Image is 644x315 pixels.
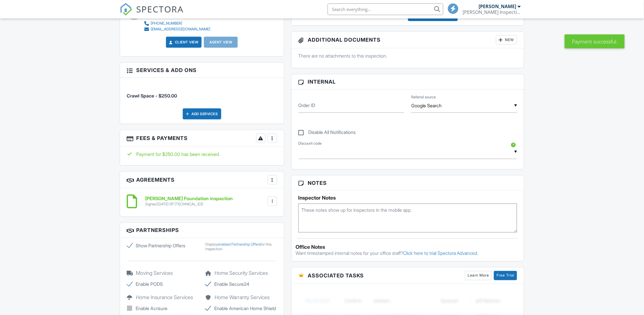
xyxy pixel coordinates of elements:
[120,172,284,188] h3: Agreements
[496,35,517,45] div: New
[298,141,322,146] label: Discount code
[183,108,221,119] div: Add Services
[205,270,277,276] h5: Home Security Services
[145,196,233,206] a: [PERSON_NAME] Foundation inspection Signed [DATE] (IP [TECHNICAL_ID])
[296,250,520,257] p: Want timestamped internal notes for your office staff?
[127,270,199,276] h5: Moving Services
[127,151,277,157] div: Payment for $250.00 has been received.
[298,130,356,137] label: Disable All Notifications
[127,82,277,104] li: Service: Crawl Space
[127,305,199,312] label: Enable Acrisure
[291,74,524,89] h3: Internal
[328,3,443,15] input: Search everything...
[144,26,211,32] a: [EMAIL_ADDRESS][DOMAIN_NAME]
[308,272,364,280] span: Associated Tasks
[298,53,517,59] p: There are no attachments to this inspection.
[217,242,261,247] a: enabled Partnership Offers
[463,9,521,15] div: Murray Inspection Services
[145,196,233,201] h6: [PERSON_NAME] Foundation inspection
[403,250,479,256] a: Click here to trial Spectora Advanced.
[127,242,199,249] label: Show Partnership Offers
[120,63,284,78] h3: Services & Add ons
[120,3,132,16] img: The Best Home Inspection Software - Spectora
[479,3,516,9] div: [PERSON_NAME]
[136,3,184,15] span: SPECTORA
[291,176,524,191] h3: Notes
[145,202,233,207] div: Signed [DATE] (IP [TECHNICAL_ID])
[205,242,277,252] div: Display for this inspection.
[298,195,517,201] h5: Inspector Notes
[127,93,177,99] span: Crawl Space - $250.00
[144,21,211,26] a: [PHONE_NUMBER]
[120,8,184,20] a: SPECTORA
[127,295,199,301] h5: Home Insurance Services
[120,223,284,238] h3: Partnerships
[127,281,199,288] label: Enable PODS
[151,21,182,26] div: [PHONE_NUMBER]
[296,244,520,250] div: Office Notes
[298,102,315,108] label: Order ID
[205,305,277,312] label: Enable American Home Shield
[168,39,199,45] a: Client View
[151,27,211,32] div: [EMAIL_ADDRESS][DOMAIN_NAME]
[565,34,625,48] div: Payment successful.
[494,271,517,280] a: Free Trial
[291,32,524,48] h3: Additional Documents
[205,281,277,288] label: Enable Secure24
[120,130,284,147] h3: Fees & Payments
[411,95,436,100] label: Referral source
[205,295,277,301] h5: Home Warranty Services
[465,271,492,280] a: Learn More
